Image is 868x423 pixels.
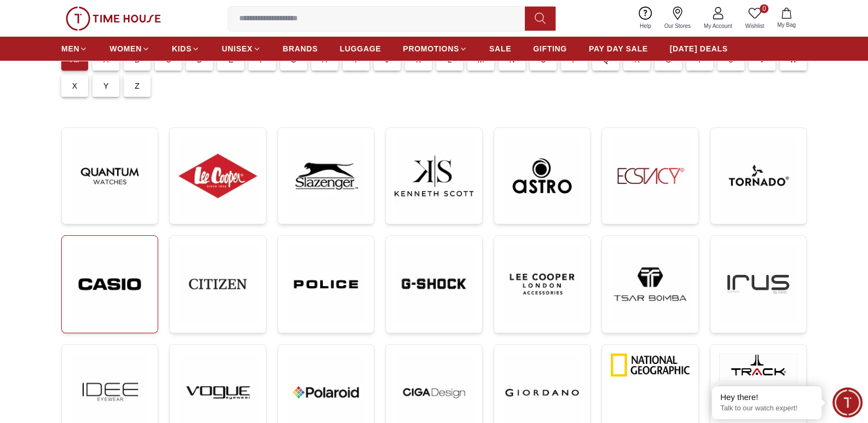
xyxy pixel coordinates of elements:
[589,39,648,59] a: PAY DAY SALE
[720,392,813,403] div: Hey there!
[287,245,365,323] img: ...
[172,43,192,54] span: KIDS
[741,22,768,30] span: Wishlist
[832,387,863,418] div: Chat Widget
[611,137,689,215] img: ...
[403,39,467,59] a: PROMOTIONS
[611,354,689,376] img: ...
[760,4,768,13] span: 0
[172,39,200,59] a: KIDS
[395,137,473,215] img: ...
[287,137,365,215] img: ...
[699,22,737,30] span: My Account
[71,245,149,323] img: ...
[403,43,459,54] span: PROMOTIONS
[340,43,381,54] span: LUGGAGE
[103,80,109,91] p: Y
[670,43,728,54] span: [DATE] DEALS
[670,39,728,59] a: [DATE] DEALS
[533,43,567,54] span: GIFTING
[720,404,813,413] p: Talk to our watch expert!
[771,5,802,31] button: My Bag
[489,39,511,59] a: SALE
[719,354,797,381] img: ...
[340,39,381,59] a: LUGGAGE
[61,43,79,54] span: MEN
[222,39,261,59] a: UNISEX
[109,43,142,54] span: WOMEN
[503,137,581,215] img: ...
[719,137,797,215] img: ...
[178,245,257,323] img: ...
[489,43,511,54] span: SALE
[395,245,473,323] img: ...
[503,245,581,323] img: ...
[633,4,658,32] a: Help
[66,7,161,31] img: ...
[660,22,695,30] span: Our Stores
[611,245,689,323] img: ...
[283,39,318,59] a: BRANDS
[61,39,88,59] a: MEN
[135,80,140,91] p: Z
[109,39,150,59] a: WOMEN
[72,80,78,91] p: X
[773,21,800,29] span: My Bag
[589,43,648,54] span: PAY DAY SALE
[71,137,149,215] img: ...
[739,4,771,32] a: 0Wishlist
[283,43,318,54] span: BRANDS
[635,22,656,30] span: Help
[658,4,697,32] a: Our Stores
[533,39,567,59] a: GIFTING
[222,43,252,54] span: UNISEX
[719,245,797,323] img: ...
[178,137,257,215] img: ...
